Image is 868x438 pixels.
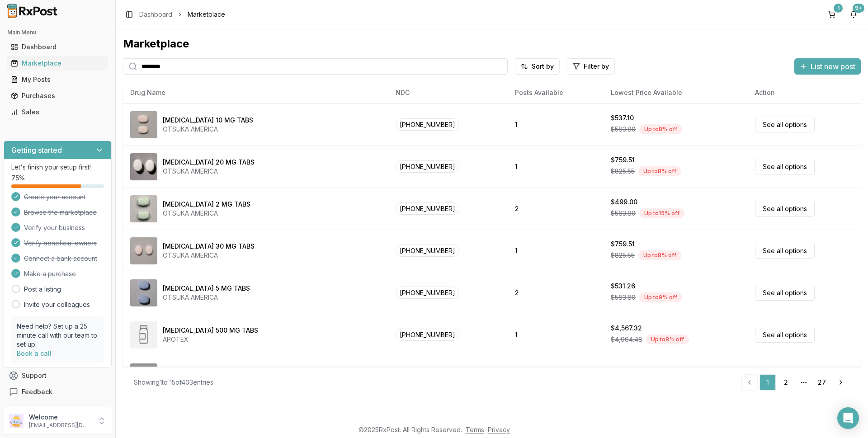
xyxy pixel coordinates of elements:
[755,243,815,259] a: See all options
[11,108,104,117] div: Sales
[11,163,104,172] p: Let's finish your setup first!
[611,167,635,176] span: $825.55
[24,300,90,309] a: Invite your colleagues
[853,4,864,13] div: 9+
[755,327,815,343] a: See all options
[611,125,636,134] span: $583.80
[163,167,255,176] div: OTSUKA AMERICA
[4,72,112,87] button: My Posts
[4,4,61,18] img: RxPost Logo
[741,374,850,391] nav: pagination
[611,324,642,333] div: $4,567.32
[11,59,104,68] div: Marketplace
[24,269,76,278] span: Make a purchase
[638,166,681,176] div: Up to 8 % off
[7,104,108,120] a: Sales
[825,7,839,22] button: 1
[139,10,225,19] nav: breadcrumb
[639,124,682,134] div: Up to 8 % off
[611,335,642,344] span: $4,964.48
[11,42,104,52] div: Dashboard
[834,4,843,13] div: 1
[163,251,255,260] div: OTSUKA AMERICA
[611,251,635,260] span: $825.55
[611,155,635,165] div: $759.51
[22,387,52,396] span: Feedback
[508,314,604,356] td: 1
[755,117,815,132] a: See all options
[396,287,459,299] span: [PHONE_NUMBER]
[163,209,250,218] div: OTSUKA AMERICA
[4,384,112,400] button: Feedback
[17,349,52,357] a: Book a call
[611,113,634,122] div: $537.10
[611,282,635,291] div: $531.26
[832,374,850,391] a: Go to next page
[139,10,172,19] a: Dashboard
[11,145,62,155] h3: Getting started
[7,88,108,104] a: Purchases
[130,279,157,306] img: Abilify 5 MG TABS
[794,63,861,72] a: List new post
[163,116,253,125] div: [MEDICAL_DATA] 10 MG TABS
[134,378,213,387] div: Showing 1 to 15 of 403 entries
[29,413,92,422] p: Welcome
[508,82,604,104] th: Posts Available
[24,208,97,217] span: Browse the marketplace
[123,82,388,104] th: Drug Name
[794,58,861,75] button: List new post
[130,153,157,180] img: Abilify 20 MG TABS
[130,195,157,222] img: Abilify 2 MG TABS
[396,245,459,257] span: [PHONE_NUMBER]
[163,326,258,335] div: [MEDICAL_DATA] 500 MG TABS
[639,292,682,302] div: Up to 9 % off
[29,422,92,429] p: [EMAIL_ADDRESS][DOMAIN_NAME]
[778,374,794,391] a: 2
[130,321,157,349] img: Abiraterone Acetate 500 MG TABS
[4,56,112,71] button: Marketplace
[611,240,635,249] div: $759.51
[130,363,157,391] img: Admelog SoloStar 100 UNIT/ML SOPN
[567,58,615,75] button: Filter by
[466,426,484,433] a: Terms
[396,329,459,341] span: [PHONE_NUMBER]
[4,40,112,54] button: Dashboard
[163,284,250,293] div: [MEDICAL_DATA] 5 MG TABS
[611,198,637,207] div: $499.00
[755,201,815,217] a: See all options
[4,105,112,119] button: Sales
[163,242,255,251] div: [MEDICAL_DATA] 30 MG TABS
[130,111,157,138] img: Abilify 10 MG TABS
[508,104,604,146] td: 1
[814,374,830,391] a: 27
[24,193,85,202] span: Create your account
[755,159,815,174] a: See all options
[584,62,609,71] span: Filter by
[646,334,689,344] div: Up to 8 % off
[24,254,97,263] span: Connect a bank account
[24,223,85,232] span: Verify your business
[396,118,459,131] span: [PHONE_NUMBER]
[7,39,108,55] a: Dashboard
[611,366,634,375] div: $172.31
[7,55,108,71] a: Marketplace
[11,75,104,84] div: My Posts
[759,374,776,391] a: 1
[4,89,112,103] button: Purchases
[7,71,108,88] a: My Posts
[846,7,861,22] button: 9+
[130,237,157,264] img: Abilify 30 MG TABS
[17,322,99,349] p: Need help? Set up a 25 minute call with our team to set up.
[508,188,604,230] td: 2
[123,37,861,51] div: Marketplace
[811,61,855,72] span: List new post
[4,367,112,384] button: Support
[388,82,508,104] th: NDC
[396,160,459,173] span: [PHONE_NUMBER]
[9,414,24,428] img: User avatar
[639,208,684,218] div: Up to 15 % off
[488,426,510,433] a: Privacy
[163,158,255,167] div: [MEDICAL_DATA] 20 MG TABS
[748,82,861,104] th: Action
